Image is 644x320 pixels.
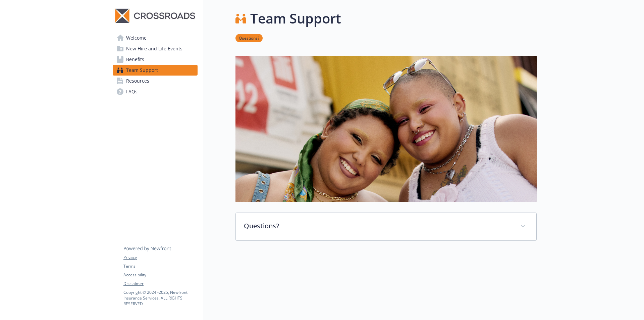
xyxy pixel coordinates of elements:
[126,43,182,54] span: New Hire and Life Events
[126,33,147,43] span: Welcome
[126,76,149,86] span: Resources
[113,43,198,54] a: New Hire and Life Events
[123,281,197,287] a: Disclaimer
[244,221,512,231] p: Questions?
[235,56,537,202] img: team support page banner
[123,289,197,307] p: Copyright © 2024 - 2025 , Newfront Insurance Services, ALL RIGHTS RESERVED
[113,65,198,76] a: Team Support
[235,35,263,41] a: Questions?
[126,65,158,76] span: Team Support
[113,33,198,43] a: Welcome
[236,213,536,240] div: Questions?
[123,272,197,278] a: Accessibility
[250,8,341,29] h1: Team Support
[123,263,197,269] a: Terms
[126,54,144,65] span: Benefits
[113,76,198,86] a: Resources
[123,255,197,261] a: Privacy
[126,86,138,97] span: FAQs
[113,54,198,65] a: Benefits
[113,86,198,97] a: FAQs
